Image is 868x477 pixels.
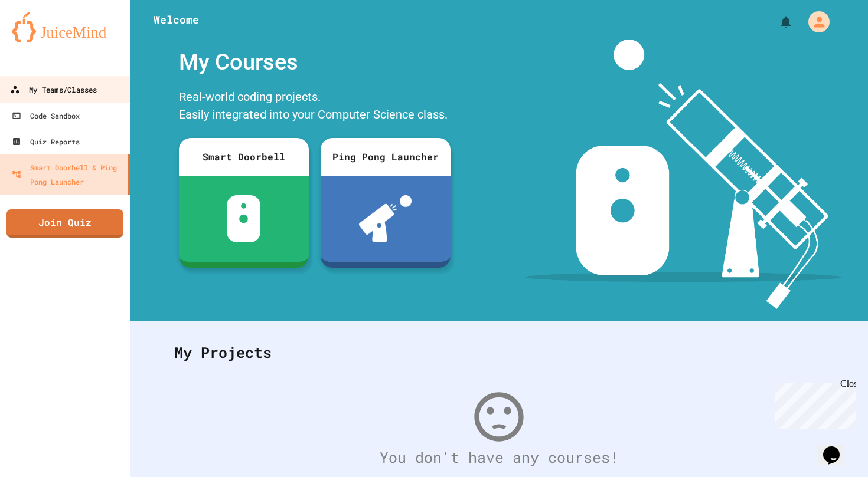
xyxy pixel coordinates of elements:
div: Smart Doorbell [179,138,309,176]
div: My Notifications [757,12,796,32]
iframe: chat widget [818,430,856,465]
div: My Teams/Classes [10,83,97,97]
img: sdb-white.svg [227,195,260,242]
iframe: chat widget [770,379,856,429]
a: Join Quiz [6,209,123,238]
div: Code Sandbox [12,108,80,123]
img: logo-orange.svg [12,12,118,42]
div: Chat with us now!Close [5,5,81,75]
div: Smart Doorbell & Ping Pong Launcher [12,160,123,189]
img: banner-image-my-projects.png [525,40,841,309]
div: My Account [796,8,833,35]
img: ppl-with-ball.png [359,195,412,242]
div: My Courses [173,40,456,85]
div: Ping Pong Launcher [321,138,451,176]
div: Quiz Reports [12,134,80,149]
div: You don't have any courses! [162,446,836,469]
div: My Projects [162,330,836,376]
div: Real-world coding projects. Easily integrated into your Computer Science class. [173,85,456,129]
